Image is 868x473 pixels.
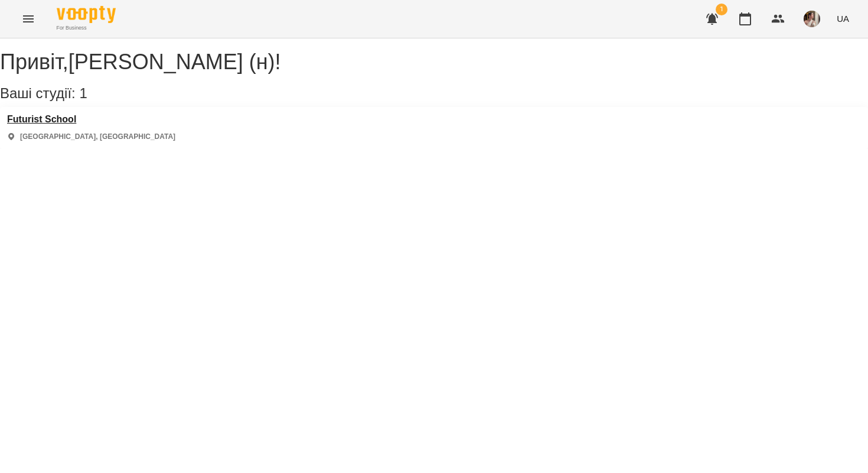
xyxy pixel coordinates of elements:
[14,5,43,33] button: Menu
[7,114,175,125] a: Futurist School
[837,12,849,25] span: UA
[79,85,87,101] span: 1
[57,24,116,32] span: For Business
[716,4,727,15] span: 1
[832,8,854,30] button: UA
[20,132,175,142] p: [GEOGRAPHIC_DATA], [GEOGRAPHIC_DATA]
[57,6,116,23] img: Voopty Logo
[804,11,820,27] img: 0a4dad19eba764c2f594687fe5d0a04d.jpeg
